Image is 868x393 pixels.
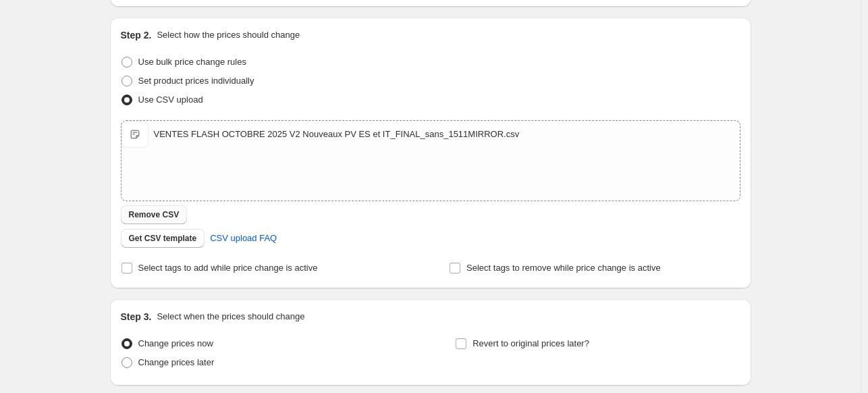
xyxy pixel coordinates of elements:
h2: Step 3. [121,310,152,323]
span: Select tags to remove while price change is active [466,263,661,273]
button: Remove CSV [121,205,188,224]
span: Use bulk price change rules [138,57,246,67]
span: Revert to original prices later? [472,338,589,348]
span: Change prices later [138,357,215,367]
h2: Step 2. [121,28,152,42]
span: Remove CSV [129,209,180,220]
span: Select tags to add while price change is active [138,263,318,273]
span: CSV upload FAQ [210,232,277,245]
p: Select when the prices should change [157,310,304,323]
span: Set product prices individually [138,76,254,86]
p: Select how the prices should change [157,28,300,42]
a: CSV upload FAQ [202,228,285,249]
span: Use CSV upload [138,95,203,105]
button: Get CSV template [121,229,205,248]
div: VENTES FLASH OCTOBRE 2025 V2 Nouveaux PV ES et IT_FINAL_sans_1511MIRROR.csv [154,128,520,141]
span: Get CSV template [129,233,197,244]
span: Change prices now [138,338,213,348]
